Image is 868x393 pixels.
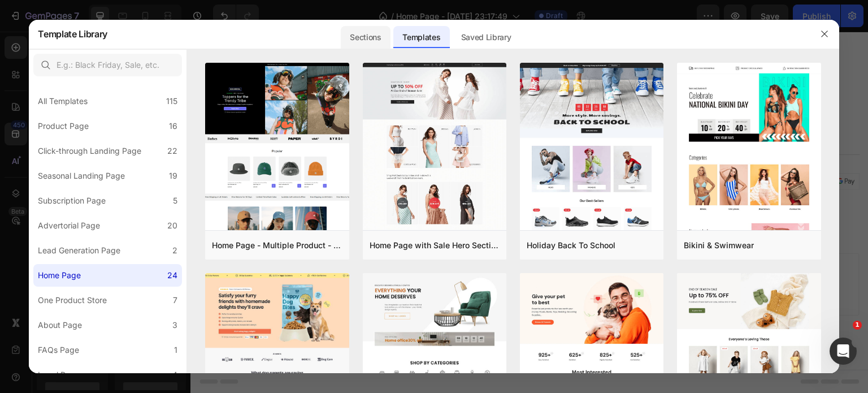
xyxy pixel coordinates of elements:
[853,321,862,330] span: 1
[38,368,80,382] div: Legal Page
[380,254,465,265] span: then drag & drop elements
[169,119,177,133] div: 16
[173,293,177,307] div: 7
[172,244,177,257] div: 2
[38,169,125,183] div: Seasonal Landing Page
[38,194,106,208] div: Subscription Page
[173,194,177,208] div: 5
[38,19,107,49] h2: Template Library
[341,26,390,49] div: Sections
[169,169,177,183] div: 19
[38,269,81,282] div: Home Page
[38,94,88,108] div: All Templates
[38,318,82,332] div: About Page
[167,269,177,282] div: 24
[452,26,520,49] div: Saved Library
[174,343,177,357] div: 1
[305,254,365,265] span: from URL or image
[684,239,754,252] div: Bikini & Swimwear
[178,145,188,155] img: Alt Image
[830,338,857,365] iframe: Intercom live chat
[212,254,289,265] span: inspired by CRO experts
[172,368,177,382] div: 4
[370,239,500,252] div: Home Page with Sale Hero Section
[38,293,107,307] div: One Product Store
[212,239,342,252] div: Home Page - Multiple Product - Apparel - Style 4
[514,141,670,158] img: Alt Image
[172,318,177,332] div: 3
[38,219,100,232] div: Advertorial Page
[389,240,458,252] div: Add blank section
[10,143,110,157] p: © 2022 Nutritional Shake
[313,215,366,227] span: Add section
[167,219,177,232] div: 20
[230,22,329,90] p: Contact Us FAQ Terms & Conditions Privacy Policy Health & Beauty
[140,145,150,155] img: Alt Image
[167,144,177,158] div: 22
[38,119,89,133] div: Product Page
[166,94,177,108] div: 115
[120,22,210,90] p: New Reciep For Drink Our Stories Retailer Portal Body & Health
[159,145,169,155] img: Alt Image
[527,239,615,252] div: Holiday Back To School
[120,145,131,155] img: Alt Image
[38,343,79,357] div: FAQs Page
[306,240,366,252] div: Generate layout
[33,54,182,76] input: E.g.: Black Friday, Sale, etc.
[393,26,449,49] div: Templates
[218,240,286,252] div: Choose templates
[38,144,141,158] div: Click-through Landing Page
[10,22,99,90] p: About Us Careers Store Locator Blog Reviews
[441,59,602,87] input: Your Email
[38,244,120,257] div: Lead Generation Page
[406,22,669,49] p: Enter your email address for new arrivals, discounts, promotions, and more!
